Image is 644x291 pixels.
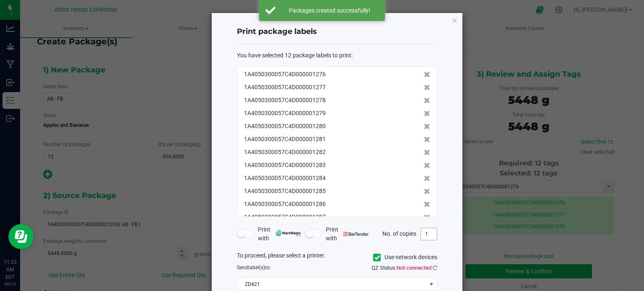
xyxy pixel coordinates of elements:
span: 1A4050300057C4D000001285 [244,187,326,196]
h4: Print package labels [237,26,437,37]
span: 1A4050300057C4D000001287 [244,213,326,221]
span: 1A4050300057C4D000001276 [244,70,326,79]
span: label(s) [248,265,265,270]
span: 1A4050300057C4D000001282 [244,148,326,157]
span: 1A4050300057C4D000001284 [244,174,326,183]
div: To proceed, please select a printer. [231,251,444,264]
img: bartender.png [343,232,369,236]
span: 1A4050300057C4D000001281 [244,135,326,144]
span: ZD421 [237,278,426,290]
span: Not connected [397,265,431,271]
span: Print with [326,225,369,243]
span: You have selected 12 package labels to print [237,52,351,59]
img: mark_magic_cybra.png [275,230,301,236]
label: Use network devices [373,253,437,262]
span: 1A4050300057C4D000001277 [244,83,326,92]
iframe: Resource center [8,224,34,249]
span: 1A4050300057C4D000001280 [244,122,326,131]
div: : [237,51,437,60]
span: QZ Status: [371,265,437,271]
div: Packages created successfully! [280,6,379,15]
span: 1A4050300057C4D000001283 [244,161,326,170]
span: 1A4050300057C4D000001278 [244,96,326,105]
span: Send to: [237,265,271,270]
span: 1A4050300057C4D000001286 [244,200,326,209]
span: No. of copies [382,230,416,237]
span: 1A4050300057C4D000001279 [244,109,326,118]
span: Print with [258,225,301,243]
